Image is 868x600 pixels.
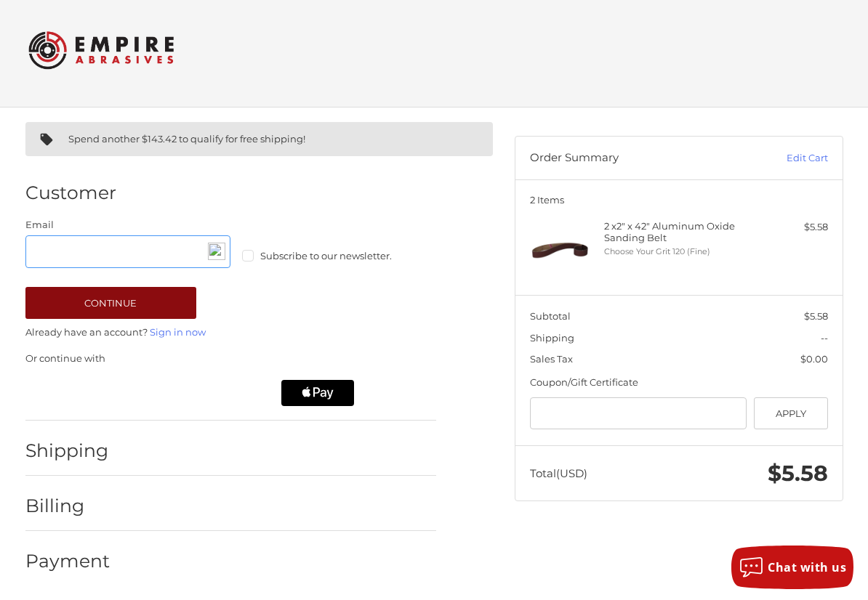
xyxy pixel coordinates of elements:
[25,182,116,204] h2: Customer
[530,466,587,480] span: Total (USD)
[208,243,225,260] img: npw-badge-icon-locked.svg
[804,310,828,322] span: $5.58
[800,353,828,365] span: $0.00
[25,495,110,517] h2: Billing
[754,397,829,430] button: Apply
[530,397,747,430] input: Gift Certificate or Coupon Code
[25,287,197,319] button: Continue
[530,376,828,390] div: Coupon/Gift Certificate
[821,332,828,344] span: --
[150,326,206,338] a: Sign in now
[530,332,574,344] span: Shipping
[530,151,734,166] h3: Order Summary
[25,352,437,366] p: Or continue with
[530,353,573,365] span: Sales Tax
[604,246,750,258] li: Choose Your Grit 120 (Fine)
[768,559,846,575] span: Chat with us
[733,151,828,166] a: Edit Cart
[25,325,437,340] p: Already have an account?
[768,460,828,487] span: $5.58
[604,220,750,244] h4: 2 x 2" x 42" Aluminum Oxide Sanding Belt
[28,22,174,78] img: Empire Abrasives
[151,380,268,406] iframe: PayPal-paylater
[530,310,571,322] span: Subtotal
[753,220,828,235] div: $5.58
[20,380,137,406] iframe: PayPal-paypal
[25,439,110,462] h2: Shipping
[68,133,305,145] span: Spend another $143.42 to qualify for free shipping!
[731,546,853,589] button: Chat with us
[25,550,110,572] h2: Payment
[530,194,828,206] h3: 2 Items
[260,250,392,262] span: Subscribe to our newsletter.
[25,218,231,232] label: Email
